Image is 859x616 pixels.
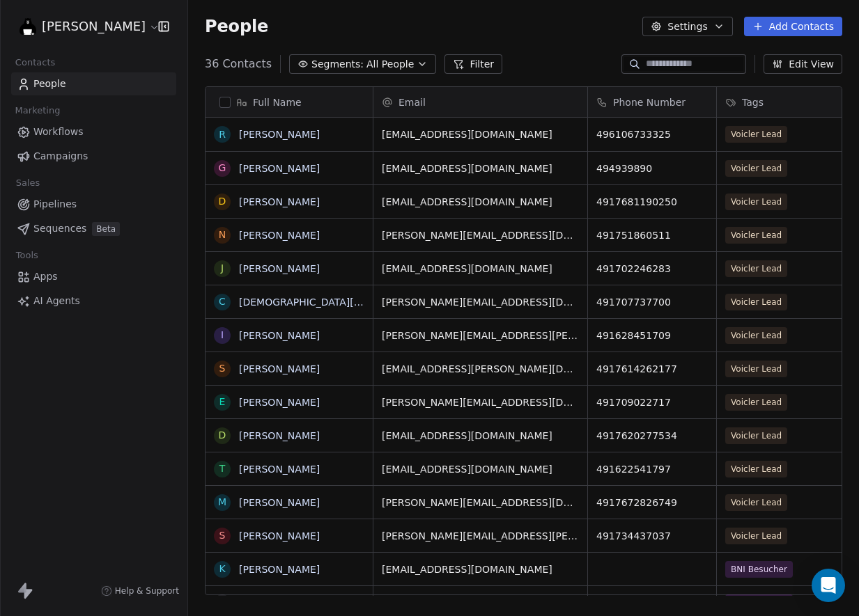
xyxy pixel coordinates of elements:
span: Campaigns [33,149,88,164]
span: Beta [92,222,120,236]
span: [EMAIL_ADDRESS][DOMAIN_NAME] [382,127,552,141]
div: J [221,595,224,610]
span: 491622541797 [596,462,671,476]
span: Voicler Lead [725,528,787,544]
span: People [205,16,268,37]
span: Tools [10,245,44,266]
a: [PERSON_NAME] [239,564,320,575]
span: Marketing [9,100,66,121]
div: T [219,461,226,476]
div: J [221,261,224,276]
span: People [33,77,66,91]
span: Voicler Lead [725,494,787,511]
a: SequencesBeta [11,217,176,240]
a: [PERSON_NAME] [239,464,320,475]
img: stark-ba%C3%8C%C2%88r-favicon.png [20,18,36,35]
a: Apps [11,265,176,288]
div: Open Intercom Messenger [812,569,845,602]
span: Sales [10,173,46,194]
a: [PERSON_NAME] [239,129,320,140]
button: [PERSON_NAME] [17,15,148,38]
span: 4917620277534 [596,429,677,443]
a: Help & Support [101,585,179,597]
div: K [219,562,225,576]
a: [PERSON_NAME] [239,163,320,174]
a: [DEMOGRAPHIC_DATA][PERSON_NAME] [239,297,431,308]
span: Segments: [311,57,364,72]
span: 4917672826749 [596,496,677,510]
span: 494939890 [596,161,652,175]
div: D [219,428,226,443]
a: Workflows [11,120,176,143]
span: Help & Support [115,585,179,597]
button: Add Contacts [744,17,842,36]
span: BNI Besucher [725,594,793,611]
span: Voicler Lead [725,394,787,411]
span: Pipelines [33,197,77,212]
span: [PERSON_NAME][EMAIL_ADDRESS][DOMAIN_NAME] [382,496,579,510]
a: AI Agents [11,290,176,313]
span: Sequences [33,221,86,236]
span: Voicler Lead [725,361,787,377]
a: Pipelines [11,193,176,216]
a: [PERSON_NAME] [239,363,320,374]
span: 491628451709 [596,329,671,342]
div: C [219,294,226,309]
button: Settings [642,17,732,36]
span: [PERSON_NAME][EMAIL_ADDRESS][DOMAIN_NAME] [382,395,579,409]
a: Campaigns [11,145,176,168]
div: Full Name [206,87,373,117]
span: 491751860511 [596,228,671,242]
span: [EMAIL_ADDRESS][DOMAIN_NAME] [382,596,552,610]
div: D [219,194,226,209]
span: 491707737700 [596,295,671,309]
a: [PERSON_NAME] [239,397,320,408]
span: Voicler Lead [725,194,787,210]
span: 4917681190250 [596,195,677,209]
span: 36 Contacts [205,56,272,72]
span: Voicler Lead [725,294,787,310]
div: N [219,228,226,242]
a: [PERSON_NAME] [239,263,320,274]
div: Tags [717,87,845,117]
span: Email [398,95,426,109]
div: M [218,495,226,510]
div: S [219,361,226,376]
span: [EMAIL_ADDRESS][DOMAIN_NAME] [382,161,552,175]
button: Edit View [764,54,842,74]
span: 491702246283 [596,262,671,276]
span: Tags [742,95,764,109]
div: grid [206,118,373,596]
div: R [219,127,226,142]
div: Phone Number [588,87,716,117]
span: [EMAIL_ADDRESS][DOMAIN_NAME] [382,195,552,209]
a: [PERSON_NAME] [239,530,320,542]
span: [PERSON_NAME][EMAIL_ADDRESS][PERSON_NAME] [382,329,579,342]
span: Workflows [33,125,84,139]
span: 491709022717 [596,395,671,409]
a: [PERSON_NAME] [239,430,320,441]
span: [EMAIL_ADDRESS][DOMAIN_NAME] [382,462,552,476]
span: Full Name [253,95,302,109]
span: Voicler Lead [725,126,787,143]
span: [EMAIL_ADDRESS][PERSON_NAME][DOMAIN_NAME] [382,362,579,376]
a: [PERSON_NAME] [239,230,320,241]
div: E [219,395,226,409]
span: BNI Besucher [725,561,793,578]
span: Voicler Lead [725,461,787,477]
span: [PERSON_NAME][EMAIL_ADDRESS][DOMAIN_NAME] [382,228,579,242]
span: [EMAIL_ADDRESS][DOMAIN_NAME] [382,562,552,576]
a: [PERSON_NAME] [239,497,320,508]
a: [PERSON_NAME] [239,196,320,207]
span: Voicler Lead [725,327,787,344]
span: 491734437037 [596,529,671,543]
span: Voicler Lead [725,427,787,444]
div: S [219,528,226,543]
span: Contacts [9,52,61,73]
a: People [11,72,176,95]
span: Apps [33,269,58,284]
span: Voicler Lead [725,160,787,177]
span: [EMAIL_ADDRESS][DOMAIN_NAME] [382,429,552,443]
div: G [219,161,226,175]
span: [PERSON_NAME] [42,17,146,35]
